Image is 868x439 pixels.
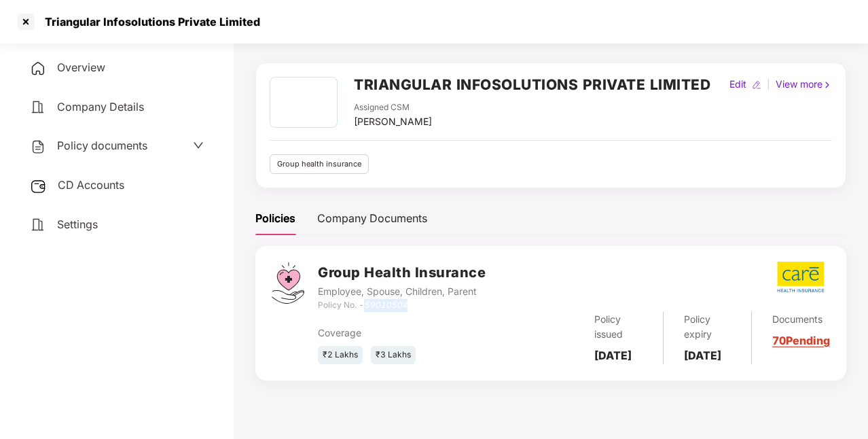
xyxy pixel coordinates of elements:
[354,73,710,96] h2: TRIANGULAR INFOSOLUTIONS PRIVATE LIMITED
[364,300,408,310] i: 59010504
[318,299,486,312] div: Policy No. -
[822,80,832,90] img: rightIcon
[318,346,363,364] div: ₹2 Lakhs
[270,154,369,174] div: Group health insurance
[772,312,830,327] div: Documents
[58,178,124,192] span: CD Accounts
[30,99,46,116] img: svg+xml;base64,PHN2ZyB4bWxucz0iaHR0cDovL3d3dy53My5vcmcvMjAwMC9zdmciIHdpZHRoPSIyNCIgaGVpZ2h0PSIyNC...
[773,77,835,92] div: View more
[318,326,488,340] div: Coverage
[30,217,46,233] img: svg+xml;base64,PHN2ZyB4bWxucz0iaHR0cDovL3d3dy53My5vcmcvMjAwMC9zdmciIHdpZHRoPSIyNCIgaGVpZ2h0PSIyNC...
[57,60,105,74] span: Overview
[37,15,260,29] div: Triangular Infosolutions Private Limited
[318,284,486,299] div: Employee, Spouse, Children, Parent
[772,334,830,347] a: 70 Pending
[371,346,416,364] div: ₹3 Lakhs
[318,262,486,283] h3: Group Health Insurance
[354,101,432,114] div: Assigned CSM
[30,139,46,155] img: svg+xml;base64,PHN2ZyB4bWxucz0iaHR0cDovL3d3dy53My5vcmcvMjAwMC9zdmciIHdpZHRoPSIyNCIgaGVpZ2h0PSIyNC...
[255,210,295,227] div: Policies
[684,349,721,362] b: [DATE]
[764,77,773,92] div: |
[776,261,825,293] img: care.png
[727,77,749,92] div: Edit
[57,100,144,113] span: Company Details
[30,178,47,194] img: svg+xml;base64,PHN2ZyB3aWR0aD0iMjUiIGhlaWdodD0iMjQiIHZpZXdCb3g9IjAgMCAyNSAyNCIgZmlsbD0ibm9uZSIgeG...
[30,60,46,77] img: svg+xml;base64,PHN2ZyB4bWxucz0iaHR0cDovL3d3dy53My5vcmcvMjAwMC9zdmciIHdpZHRoPSIyNCIgaGVpZ2h0PSIyNC...
[193,140,204,151] span: down
[317,210,427,227] div: Company Documents
[594,312,642,342] div: Policy issued
[57,217,98,231] span: Settings
[57,139,147,152] span: Policy documents
[752,80,761,90] img: editIcon
[272,262,304,304] img: svg+xml;base64,PHN2ZyB4bWxucz0iaHR0cDovL3d3dy53My5vcmcvMjAwMC9zdmciIHdpZHRoPSI0Ny43MTQiIGhlaWdodD...
[594,349,632,362] b: [DATE]
[684,312,731,342] div: Policy expiry
[354,114,432,129] div: [PERSON_NAME]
